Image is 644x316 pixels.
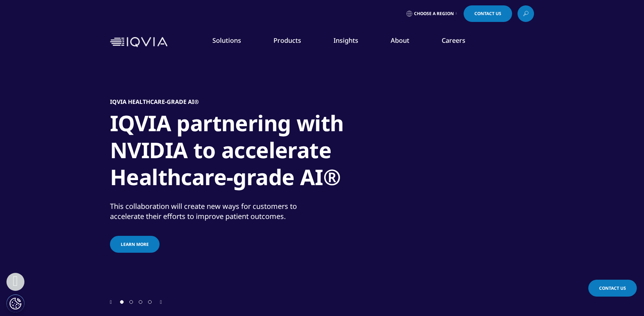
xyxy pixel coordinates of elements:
[160,298,162,305] div: Next slide
[110,110,379,195] h1: IQVIA partnering with NVIDIA to accelerate Healthcare-grade AI®
[442,36,465,45] a: Careers
[129,300,133,304] span: Go to slide 2
[414,11,454,17] span: Choose a Region
[121,241,149,247] span: Learn more
[170,25,534,59] nav: Primary
[139,300,142,304] span: Go to slide 3
[110,98,199,105] h5: IQVIA Healthcare-grade AI®
[120,300,124,304] span: Go to slide 1
[474,12,501,16] span: Contact Us
[464,5,512,22] a: Contact Us
[110,54,534,298] div: 1 / 4
[110,236,160,253] a: Learn more
[110,37,167,47] img: IQVIA Healthcare Information Technology and Pharma Clinical Research Company
[599,285,626,291] span: Contact Us
[333,36,358,45] a: Insights
[6,294,24,312] button: Cookie Settings
[110,298,112,305] div: Previous slide
[110,201,320,221] div: This collaboration will create new ways for customers to accelerate their efforts to improve pati...
[148,300,152,304] span: Go to slide 4
[273,36,301,45] a: Products
[212,36,241,45] a: Solutions
[391,36,409,45] a: About
[588,280,637,297] a: Contact Us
